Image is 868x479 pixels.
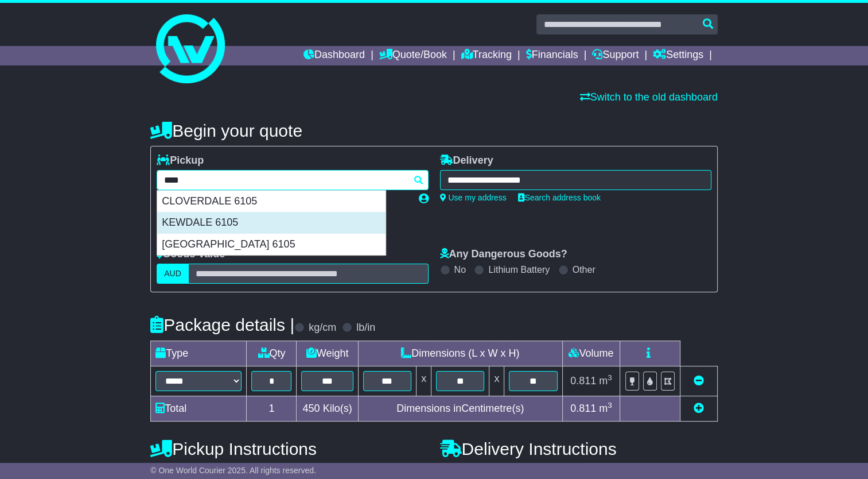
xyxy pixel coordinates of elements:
sup: 3 [608,401,612,410]
sup: 3 [608,373,612,382]
div: KEWDALE 6105 [157,212,386,234]
td: Dimensions (L x W x H) [358,341,562,366]
label: Lithium Battery [488,264,550,275]
label: Delivery [440,154,493,167]
a: Quote/Book [379,46,447,65]
a: Support [592,46,639,65]
td: x [417,366,431,396]
h4: Delivery Instructions [440,439,718,458]
span: © One World Courier 2025. All rights reserved. [150,466,316,475]
a: Search address book [518,193,601,202]
span: 450 [303,403,320,414]
td: Qty [247,341,297,366]
h4: Package details | [150,315,294,334]
a: Remove this item [694,375,704,387]
td: Weight [297,341,358,366]
td: Type [151,341,247,366]
div: [GEOGRAPHIC_DATA] 6105 [157,234,386,256]
label: AUD [157,264,189,284]
label: lb/in [356,322,375,334]
a: Dashboard [303,46,365,65]
td: Total [151,396,247,421]
div: CLOVERDALE 6105 [157,191,386,213]
a: Financials [526,46,578,65]
td: 1 [247,396,297,421]
a: Settings [653,46,703,65]
label: kg/cm [309,322,336,334]
span: 0.811 [570,375,596,387]
h4: Begin your quote [150,121,718,140]
span: m [599,375,612,387]
span: 0.811 [570,403,596,414]
label: No [454,264,466,275]
td: x [489,366,504,396]
label: Other [573,264,595,275]
a: Use my address [440,193,507,202]
span: m [599,403,612,414]
a: Switch to the old dashboard [580,91,718,103]
td: Volume [562,341,620,366]
td: Dimensions in Centimetre(s) [358,396,562,421]
a: Tracking [461,46,512,65]
td: Kilo(s) [297,396,358,421]
a: Add new item [694,403,704,414]
label: Pickup [157,154,204,167]
label: Any Dangerous Goods? [440,248,567,261]
h4: Pickup Instructions [150,439,428,458]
